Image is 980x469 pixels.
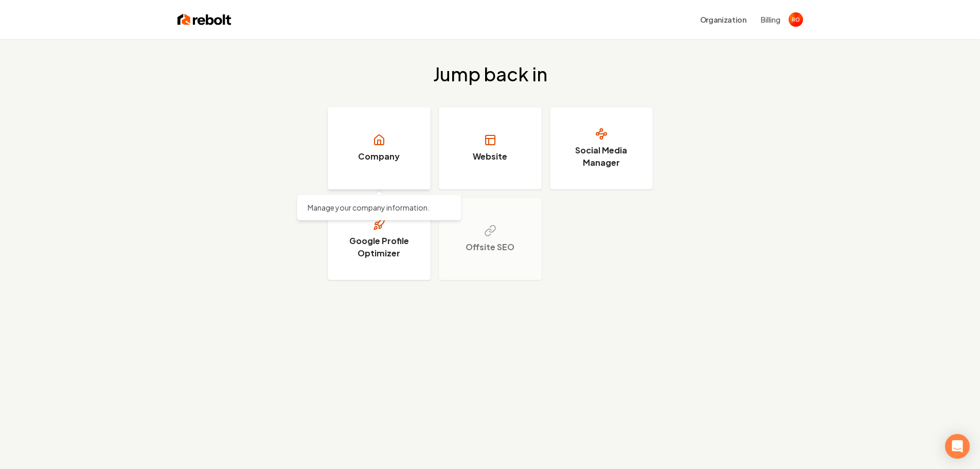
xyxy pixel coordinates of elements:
button: Organization [694,10,753,29]
h3: Google Profile Optimizer [341,235,418,259]
a: Google Profile Optimizer [328,198,431,280]
h3: Social Media Manager [563,144,640,169]
a: Company [328,107,431,189]
img: Roberto Osorio [789,12,803,27]
h3: Offsite SEO [466,241,514,253]
p: Manage your company information. [308,202,451,213]
a: Social Media Manager [550,107,653,189]
img: Rebolt Logo [177,12,231,27]
button: Billing [761,14,780,25]
h2: Jump back in [433,64,547,84]
a: Website [439,107,542,189]
button: Open user button [789,12,803,27]
h3: Website [473,150,507,163]
h3: Company [358,150,400,163]
div: Open Intercom Messenger [945,434,970,459]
